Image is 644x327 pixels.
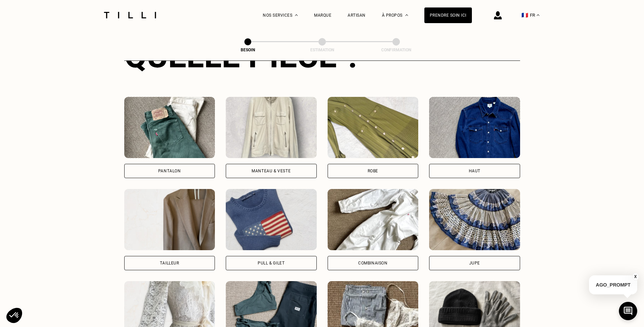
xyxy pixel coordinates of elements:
[429,189,520,250] img: Tilli retouche votre Jupe
[252,169,291,173] div: Manteau & Veste
[429,97,520,158] img: Tilli retouche votre Haut
[295,14,298,16] img: Menu déroulant
[314,13,331,18] a: Marque
[362,48,430,52] div: Confirmation
[589,275,637,294] p: AGO_PROMPT
[226,97,317,158] img: Tilli retouche votre Manteau & Veste
[124,189,215,250] img: Tilli retouche votre Tailleur
[348,13,366,18] a: Artisan
[405,14,408,16] img: Menu déroulant à propos
[258,261,284,265] div: Pull & gilet
[288,48,356,52] div: Estimation
[632,273,639,280] button: X
[328,97,419,158] img: Tilli retouche votre Robe
[158,169,181,173] div: Pantalon
[358,261,388,265] div: Combinaison
[537,14,539,16] img: menu déroulant
[424,7,472,23] a: Prendre soin ici
[214,48,282,52] div: Besoin
[226,189,317,250] img: Tilli retouche votre Pull & gilet
[124,97,215,158] img: Tilli retouche votre Pantalon
[368,169,378,173] div: Robe
[469,169,480,173] div: Haut
[102,12,159,18] img: Logo du service de couturière Tilli
[521,12,528,18] span: 🇫🇷
[160,261,179,265] div: Tailleur
[328,189,419,250] img: Tilli retouche votre Combinaison
[469,261,480,265] div: Jupe
[494,11,502,19] img: icône connexion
